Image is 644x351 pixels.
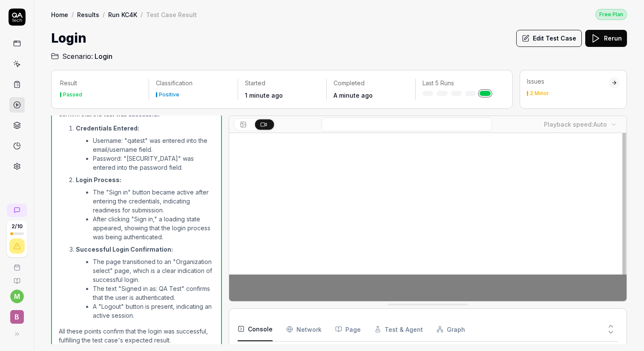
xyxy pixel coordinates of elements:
[595,9,627,20] div: Free Plan
[76,246,173,253] strong: Successful Login Confirmation:
[76,176,121,183] strong: Login Process:
[516,30,582,47] button: Edit Test Case
[159,92,179,97] div: Positive
[11,224,23,229] span: 2 / 10
[238,317,273,341] button: Console
[72,10,74,19] div: /
[10,290,24,303] button: m
[60,51,93,61] span: Scenario:
[245,79,319,87] p: Started
[63,92,82,97] div: Passed
[93,302,214,320] li: A "Logout" button is present, indicating an active session.
[60,79,142,87] p: Result
[93,154,214,172] li: Password: "[SECURITY_DATA]" was entered into the password field.
[335,317,361,341] button: Page
[146,10,197,19] div: Test Case Result
[3,303,30,325] button: B
[423,79,497,87] p: Last 5 Runs
[93,257,214,284] li: The page transitioned to an "Organization select" page, which is a clear indication of successful...
[544,120,607,129] div: Playback speed:
[51,29,86,48] h1: Login
[103,10,105,19] div: /
[333,92,373,99] time: A minute ago
[3,257,30,271] a: Book a call with us
[93,284,214,302] li: The text "Signed in as: QA Test" confirms that the user is authenticated.
[77,10,99,19] a: Results
[51,10,68,19] a: Home
[95,51,112,61] span: Login
[51,51,112,61] a: Scenario:Login
[59,327,214,345] p: All these points confirm that the login was successful, fulfilling the test case's expected result.
[93,136,214,154] li: Username: "qatest" was entered into the email/username field.
[437,317,465,341] button: Graph
[10,310,24,324] span: B
[93,188,214,215] li: The "Sign in" button became active after entering the credentials, indicating readiness for submi...
[374,317,423,341] button: Test & Agent
[156,79,230,87] p: Classification
[245,92,283,99] time: 1 minute ago
[93,215,214,241] li: After clicking "Sign in," a loading state appeared, showing that the login process was being auth...
[585,30,627,47] button: Rerun
[530,91,549,96] div: 2 Minor
[3,271,30,284] a: Documentation
[141,10,143,19] div: /
[333,79,408,87] p: Completed
[108,10,137,19] a: Run KC4K
[286,317,322,341] button: Network
[76,125,139,132] strong: Credentials Entered:
[527,77,609,86] div: Issues
[7,203,27,217] a: New conversation
[595,9,627,20] button: Free Plan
